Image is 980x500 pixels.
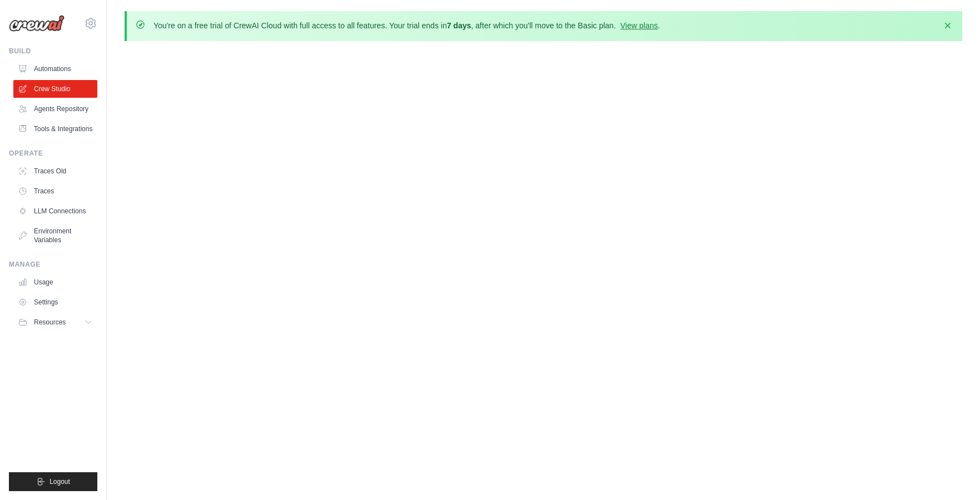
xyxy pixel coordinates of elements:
[50,477,70,486] span: Logout
[13,222,97,249] a: Environment Variables
[13,162,97,180] a: Traces Old
[154,20,660,31] p: You're on a free trial of CrewAI Cloud with full access to all features. Your trial ends in , aft...
[9,472,97,491] button: Logout
[9,47,97,56] div: Build
[13,313,97,331] button: Resources
[620,21,657,30] a: View plans
[9,15,65,32] img: Logo
[13,100,97,118] a: Agents Repository
[34,318,66,327] span: Resources
[13,182,97,200] a: Traces
[13,60,97,78] a: Automations
[13,120,97,138] a: Tools & Integrations
[9,149,97,158] div: Operate
[13,80,97,98] a: Crew Studio
[447,21,471,30] strong: 7 days
[9,260,97,269] div: Manage
[13,202,97,220] a: LLM Connections
[13,293,97,311] a: Settings
[13,273,97,291] a: Usage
